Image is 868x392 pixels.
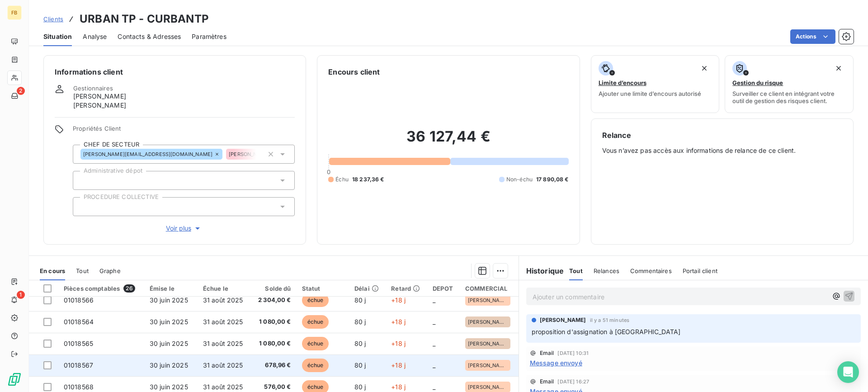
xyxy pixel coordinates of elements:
[391,383,406,391] span: +18 j
[203,361,243,369] span: 31 août 2025
[328,128,568,155] h2: 36 127,44 €
[433,383,435,391] span: _
[99,267,121,274] span: Graphe
[790,29,835,44] button: Actions
[64,296,94,304] span: 01018566
[683,267,717,274] span: Portail client
[599,90,701,97] span: Ajouter une limite d’encours autorisé
[391,318,406,326] span: +18 j
[732,90,846,104] span: Surveiller ce client en intégrant votre outil de gestion des risques client.
[468,363,508,368] span: [PERSON_NAME]
[354,361,366,369] span: 80 j
[64,284,139,293] div: Pièces comptables
[17,291,25,299] span: 1
[391,296,406,304] span: +18 j
[203,296,243,304] span: 31 août 2025
[73,101,126,110] span: [PERSON_NAME]
[591,55,720,113] button: Limite d’encoursAjouter une limite d’encours autorisé
[354,383,366,391] span: 80 j
[203,340,243,347] span: 31 août 2025
[532,328,681,335] span: proposition d'assignation à [GEOGRAPHIC_DATA]
[256,150,264,158] input: Ajouter une valeur
[354,296,366,304] span: 80 j
[17,87,25,95] span: 2
[599,79,646,86] span: Limite d’encours
[203,318,243,326] span: 31 août 2025
[433,318,435,326] span: _
[43,15,63,23] span: Clients
[354,340,366,347] span: 80 j
[602,130,842,141] h6: Relance
[256,317,291,326] span: 1 080,00 €
[203,285,245,292] div: Échue le
[465,285,513,292] div: COMMERCIAL
[433,361,435,369] span: _
[519,265,564,276] h6: Historique
[150,383,188,391] span: 30 juin 2025
[76,267,89,274] span: Tout
[302,315,329,329] span: échue
[150,361,188,369] span: 30 juin 2025
[335,175,349,184] span: Échu
[256,383,291,392] span: 576,00 €
[166,224,202,233] span: Voir plus
[630,267,672,274] span: Commentaires
[203,383,243,391] span: 31 août 2025
[602,130,842,233] div: Vous n’avez pas accès aux informations de relance de ce client.
[40,267,65,274] span: En cours
[468,319,508,325] span: [PERSON_NAME]
[150,340,188,347] span: 30 juin 2025
[557,379,589,384] span: [DATE] 16:27
[302,293,329,307] span: échue
[83,151,212,157] span: [PERSON_NAME][EMAIL_ADDRESS][DOMAIN_NAME]
[150,318,188,326] span: 30 juin 2025
[80,203,88,211] input: Ajouter une valeur
[123,284,135,293] span: 26
[73,125,295,137] span: Propriétés Client
[256,296,291,305] span: 2 304,00 €
[468,341,508,346] span: [PERSON_NAME]
[354,285,380,292] div: Délai
[391,285,422,292] div: Retard
[725,55,854,113] button: Gestion du risqueSurveiller ce client en intégrant votre outil de gestion des risques client.
[192,32,226,41] span: Paramètres
[7,5,22,20] div: FB
[229,151,270,157] span: [PERSON_NAME]
[433,296,435,304] span: _
[80,11,209,27] h3: URBAN TP - CURBANTP
[80,176,88,184] input: Ajouter une valeur
[302,285,344,292] div: Statut
[837,361,859,383] div: Open Intercom Messenger
[468,384,508,390] span: [PERSON_NAME]
[590,317,630,323] span: il y a 51 minutes
[354,318,366,326] span: 80 j
[536,175,569,184] span: 17 890,08 €
[256,285,291,292] div: Solde dû
[64,383,94,391] span: 01018568
[569,267,583,274] span: Tout
[55,66,295,77] h6: Informations client
[73,85,113,92] span: Gestionnaires
[64,361,93,369] span: 01018567
[594,267,619,274] span: Relances
[150,285,192,292] div: Émise le
[256,361,291,370] span: 678,96 €
[468,298,508,303] span: [PERSON_NAME]
[391,361,406,369] span: +18 j
[352,175,384,184] span: 18 237,36 €
[557,350,589,356] span: [DATE] 10:31
[7,372,22,387] img: Logo LeanPay
[302,359,329,372] span: échue
[327,168,330,175] span: 0
[83,32,107,41] span: Analyse
[118,32,181,41] span: Contacts & Adresses
[73,92,126,101] span: [PERSON_NAME]
[43,14,63,24] a: Clients
[540,350,554,356] span: Email
[43,32,72,41] span: Situation
[433,285,454,292] div: DEPOT
[328,66,380,77] h6: Encours client
[64,318,94,326] span: 01018564
[64,340,93,347] span: 01018565
[433,340,435,347] span: _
